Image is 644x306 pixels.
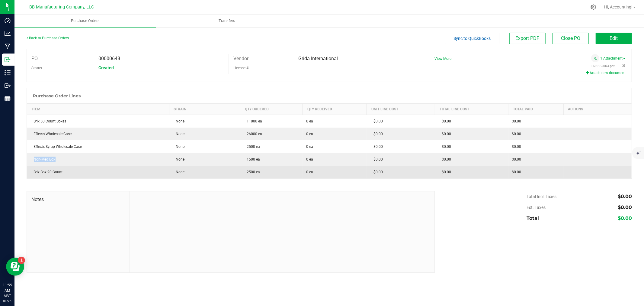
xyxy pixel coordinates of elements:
[244,157,260,161] span: 1500 ea
[5,18,11,24] inline-svg: Dashboard
[3,299,12,303] p: 08/26
[6,258,24,276] iframe: Resource center
[306,144,313,149] span: 0 ea
[508,104,564,115] th: Total Paid
[527,215,539,221] span: Total
[5,57,11,63] inline-svg: Inbound
[31,169,166,175] div: Brix Box 20 Count
[439,132,451,136] span: $0.00
[527,205,546,210] span: Est. Taxes
[244,132,262,136] span: 26000 ea
[618,194,632,199] span: $0.00
[553,33,589,44] button: Close PO
[27,104,169,115] th: Item
[508,140,564,153] td: $0.00
[370,157,383,161] span: $0.00
[306,119,313,124] span: 0 ea
[618,204,632,210] span: $0.00
[306,169,313,175] span: 0 ea
[156,15,298,27] a: Transfers
[445,33,499,44] button: Sync to QuickBooks
[173,132,184,136] span: None
[370,170,383,174] span: $0.00
[14,15,156,27] a: Purchase Orders
[29,5,94,10] span: BB Manufacturing Company, LLC
[31,54,38,63] label: PO
[31,131,166,137] div: Effects Wholesale Case
[99,65,114,70] span: Created
[527,194,556,199] span: Total Incl. Taxes
[5,44,11,50] inline-svg: Manufacturing
[169,104,240,115] th: Strain
[18,257,25,264] iframe: Resource center unread badge
[306,157,313,162] span: 0 ea
[173,145,184,149] span: None
[596,33,632,44] button: Edit
[604,5,633,9] span: Hi, Accounting!
[303,104,367,115] th: Qty Received
[610,35,618,41] span: Edit
[173,119,184,123] span: None
[27,36,69,40] a: Back to Purchase Orders
[592,64,615,68] span: View file
[434,57,451,61] a: View More
[33,93,81,98] h1: Purchase Order Lines
[31,63,42,73] label: Status
[370,145,383,149] span: $0.00
[439,119,451,123] span: $0.00
[508,153,564,166] td: $0.00
[508,115,564,128] td: $0.00
[5,70,11,76] inline-svg: Inventory
[306,131,313,137] span: 0 ea
[3,282,12,299] p: 11:55 AM MST
[454,36,491,41] span: Sync to QuickBooks
[31,196,125,203] span: Notes
[600,56,626,60] a: 1 Attachment
[5,31,11,37] inline-svg: Analytics
[367,104,435,115] th: Unit Line Cost
[586,70,626,76] button: Attach new document
[173,157,184,161] span: None
[99,56,120,61] span: 00000648
[31,119,166,124] div: Brix 50 Count Boxes
[435,104,508,115] th: Total Line Cost
[516,35,540,41] span: Export PDF
[63,18,108,24] span: Purchase Orders
[5,96,11,102] inline-svg: Reports
[622,64,626,68] span: Remove attachment
[563,104,632,115] th: Actions
[233,54,248,63] label: Vendor
[508,128,564,140] td: $0.00
[210,18,243,24] span: Transfers
[173,170,184,174] span: None
[244,119,262,123] span: 11000 ea
[31,157,166,162] div: Non-Med Box
[439,157,451,161] span: $0.00
[5,83,11,89] inline-svg: Outbound
[244,145,260,149] span: 2500 ea
[591,54,599,62] span: Attach a document
[370,119,383,123] span: $0.00
[233,63,248,73] label: License #
[618,215,632,221] span: $0.00
[240,104,303,115] th: Qty Ordered
[509,33,546,44] button: Export PDF
[590,4,597,10] div: Manage settings
[439,145,451,149] span: $0.00
[508,166,564,178] td: $0.00
[439,170,451,174] span: $0.00
[244,170,260,174] span: 2500 ea
[31,144,166,149] div: Effects Syrup Wholesale Case
[370,132,383,136] span: $0.00
[298,56,338,61] span: Grida International
[561,35,580,41] span: Close PO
